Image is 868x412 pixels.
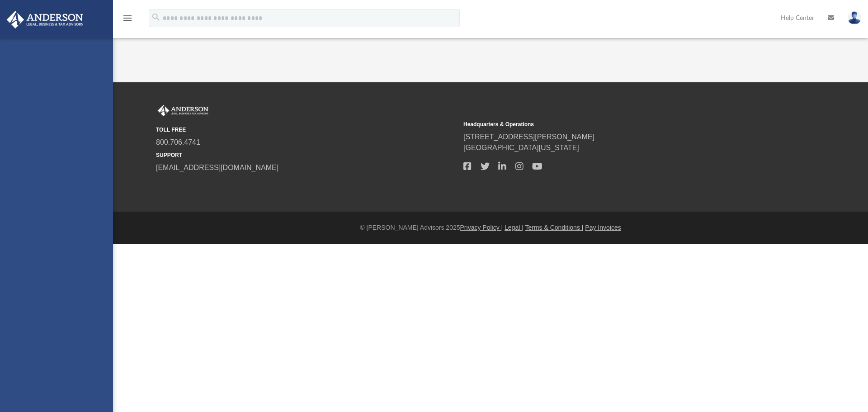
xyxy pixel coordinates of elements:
small: TOLL FREE [156,126,457,134]
small: SUPPORT [156,151,457,159]
small: Headquarters & Operations [463,120,764,128]
div: © [PERSON_NAME] Advisors 2025 [113,223,868,232]
a: Legal | [505,224,524,231]
a: Privacy Policy | [460,224,503,231]
a: Terms & Conditions | [525,224,584,231]
img: Anderson Advisors Platinum Portal [4,11,86,28]
a: [STREET_ADDRESS][PERSON_NAME] [463,133,594,141]
img: User Pic [848,11,861,24]
a: [GEOGRAPHIC_DATA][US_STATE] [463,144,579,152]
a: menu [122,17,133,24]
a: Pay Invoices [585,224,621,231]
i: menu [122,13,133,24]
a: [EMAIL_ADDRESS][DOMAIN_NAME] [156,164,278,171]
a: 800.706.4741 [156,138,200,146]
i: search [151,12,161,22]
img: Anderson Advisors Platinum Portal [156,105,210,117]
